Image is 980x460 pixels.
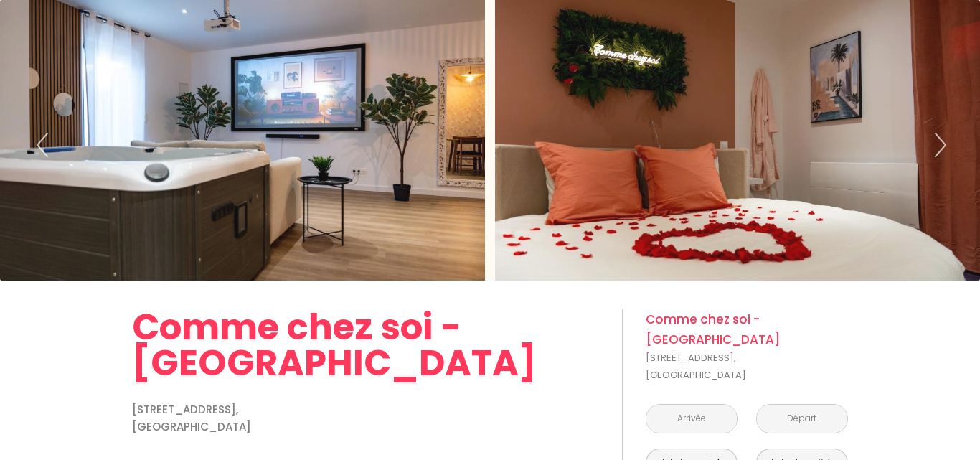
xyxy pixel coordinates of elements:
p: Comme chez soi - [GEOGRAPHIC_DATA] [132,309,603,381]
p: [GEOGRAPHIC_DATA] [132,401,603,436]
input: Arrivée [646,405,737,433]
button: Next [921,123,957,159]
p: [GEOGRAPHIC_DATA] [646,349,848,384]
button: Previous [23,123,59,159]
p: Comme chez soi - [GEOGRAPHIC_DATA] [646,309,848,349]
span: [STREET_ADDRESS], [132,401,603,418]
span: [STREET_ADDRESS], [646,349,848,367]
input: Départ [757,405,847,433]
